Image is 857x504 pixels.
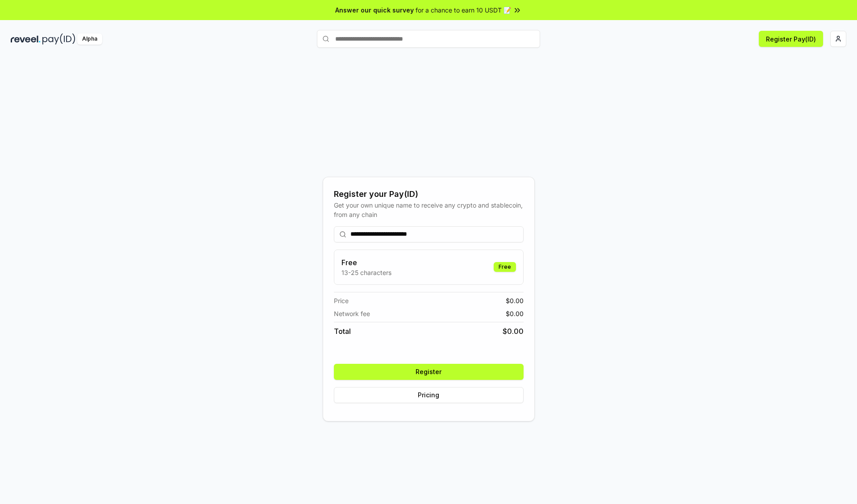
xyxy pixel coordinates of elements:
[11,33,41,45] img: reveel_dark
[503,326,524,337] span: $ 0.00
[335,5,414,15] span: Answer our quick survey
[494,262,516,272] div: Free
[77,33,102,45] div: Alpha
[334,309,370,318] span: Network fee
[759,31,823,47] button: Register Pay(ID)
[341,268,391,277] p: 13-25 characters
[334,364,524,380] button: Register
[334,188,524,200] div: Register your Pay(ID)
[334,326,351,337] span: Total
[334,387,524,403] button: Pricing
[506,309,524,318] span: $ 0.00
[341,257,391,268] h3: Free
[416,5,511,15] span: for a chance to earn 10 USDT 📝
[42,33,75,45] img: pay_id
[334,296,349,305] span: Price
[334,200,524,219] div: Get your own unique name to receive any crypto and stablecoin, from any chain
[506,296,524,305] span: $ 0.00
